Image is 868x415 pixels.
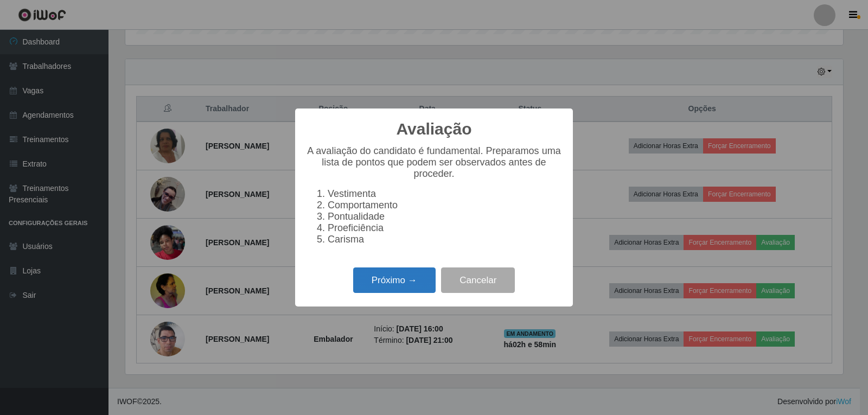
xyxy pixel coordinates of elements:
li: Pontualidade [328,211,562,222]
li: Proeficiência [328,222,562,234]
li: Vestimenta [328,188,562,200]
li: Carisma [328,234,562,245]
h2: Avaliação [397,119,472,139]
p: A avaliação do candidato é fundamental. Preparamos uma lista de pontos que podem ser observados a... [306,145,562,180]
button: Próximo → [353,267,436,293]
button: Cancelar [441,267,515,293]
li: Comportamento [328,200,562,211]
